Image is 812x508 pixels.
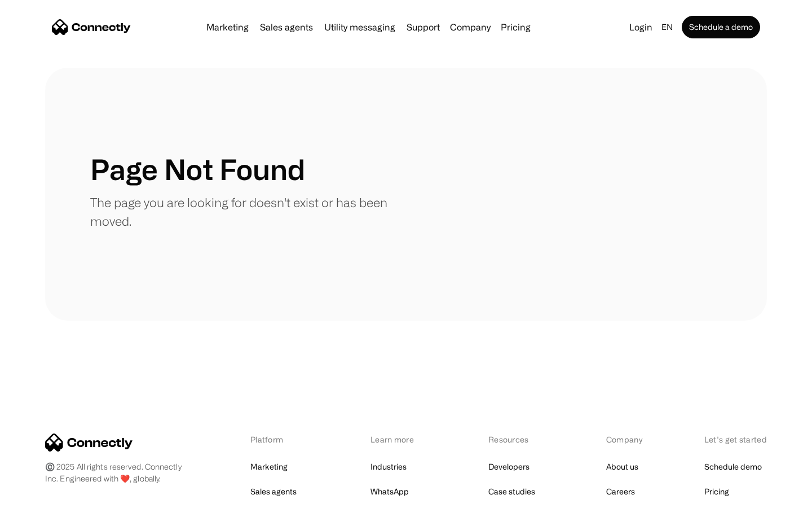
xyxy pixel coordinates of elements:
[250,484,297,500] a: Sales agents
[488,484,535,500] a: Case studies
[23,488,68,504] ul: Language list
[488,433,548,445] div: Resources
[450,19,491,35] div: Company
[606,459,638,475] a: About us
[52,19,131,36] a: home
[625,19,657,35] a: Login
[250,433,312,445] div: Platform
[202,23,253,32] a: Marketing
[704,433,767,445] div: Let’s get started
[488,459,529,475] a: Developers
[704,459,762,475] a: Schedule demo
[250,459,288,475] a: Marketing
[657,19,679,35] div: en
[370,433,430,445] div: Learn more
[255,23,317,32] a: Sales agents
[11,487,68,504] aside: Language selected: English
[90,152,305,186] h1: Page Not Found
[402,23,444,32] a: Support
[661,19,673,35] div: en
[704,484,729,500] a: Pricing
[370,459,407,475] a: Industries
[496,23,535,32] a: Pricing
[606,484,635,500] a: Careers
[682,16,760,38] a: Schedule a demo
[370,484,409,500] a: WhatsApp
[320,23,400,32] a: Utility messaging
[606,433,646,445] div: Company
[447,19,494,35] div: Company
[90,193,406,230] p: The page you are looking for doesn't exist or has been moved.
